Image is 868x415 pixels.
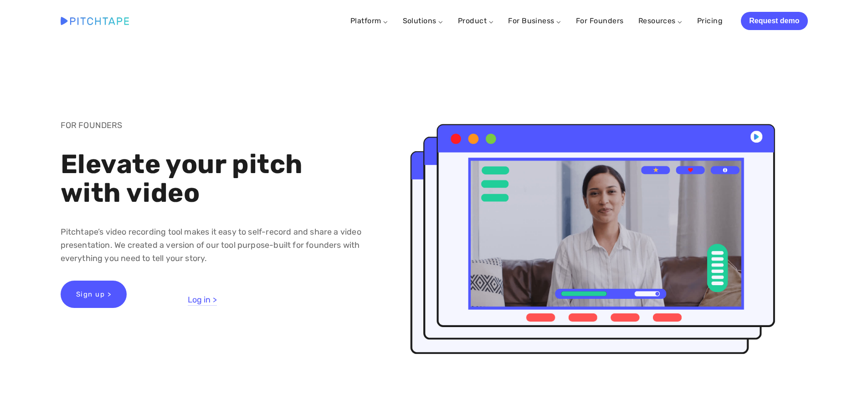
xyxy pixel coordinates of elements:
[458,16,493,25] a: Product ⌵
[403,16,443,25] a: Solutions ⌵
[61,281,127,308] a: Sign up >
[61,225,363,265] p: Pitchtape’s video recording tool makes it easy to self-record and share a video presentation. We ...
[61,149,308,209] strong: Elevate your pitch with video
[741,12,807,30] a: Request demo
[350,16,388,25] a: Platform ⌵
[638,16,683,25] a: Resources ⌵
[188,295,217,306] a: Log in >
[61,17,129,25] img: Pitchtape | Video Submission Management Software
[508,16,561,25] a: For Business ⌵
[697,13,723,29] a: Pricing
[576,13,624,29] a: For Founders
[61,119,363,132] p: FOR FOUNDERS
